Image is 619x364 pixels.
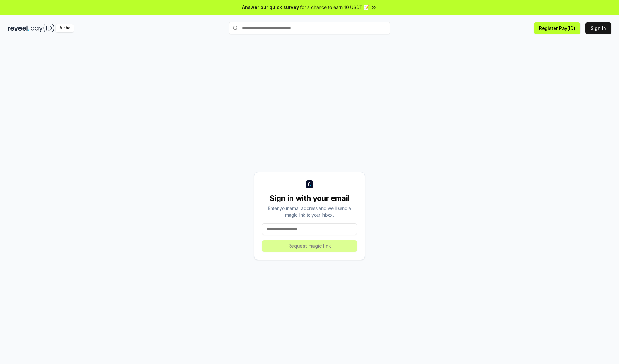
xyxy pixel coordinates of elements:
button: Sign In [585,22,611,34]
div: Sign in with your email [262,193,357,203]
span: Answer our quick survey [242,4,299,11]
span: for a chance to earn 10 USDT 📝 [300,4,369,11]
div: Enter your email address and we’ll send a magic link to your inbox. [262,205,357,218]
img: logo_small [306,180,313,188]
button: Register Pay(ID) [534,22,580,34]
img: reveel_dark [8,24,29,32]
div: Alpha [56,24,74,32]
img: pay_id [31,24,54,32]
